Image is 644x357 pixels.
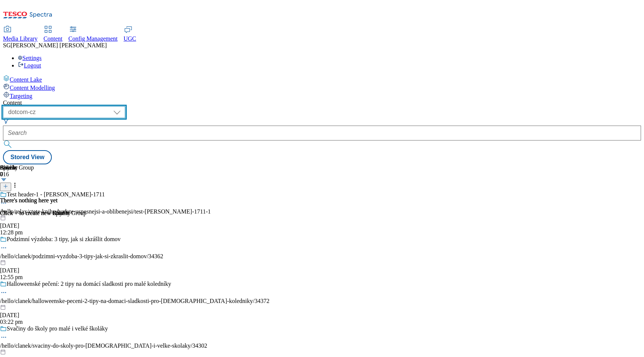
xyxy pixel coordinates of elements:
[3,26,38,42] a: Media Library
[3,75,641,83] a: Content Lake
[3,35,38,42] span: Media Library
[7,281,171,287] div: Halloweenské pečení: 2 tipy na domácí sladkosti pro malé koledníky
[44,26,63,42] a: Content
[18,55,42,61] a: Settings
[7,325,108,332] div: Svačiny do školy pro malé i velké školáky
[3,91,641,99] a: Targeting
[3,118,9,124] svg: Search Filters
[7,236,121,243] div: Podzimní výzdoba: 3 tipy, jak si zkrášlit domov
[124,35,136,42] span: UGC
[3,126,641,140] input: Search
[10,42,107,48] span: [PERSON_NAME] [PERSON_NAME]
[10,85,55,91] span: Content Modelling
[10,76,42,83] span: Content Lake
[124,26,136,42] a: UGC
[3,42,10,48] span: SG
[44,35,63,42] span: Content
[3,150,52,164] button: Stored View
[69,35,118,42] span: Config Management
[69,26,118,42] a: Config Management
[10,93,32,99] span: Targeting
[3,99,641,106] div: Content
[18,62,41,69] a: Logout
[3,83,641,91] a: Content Modelling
